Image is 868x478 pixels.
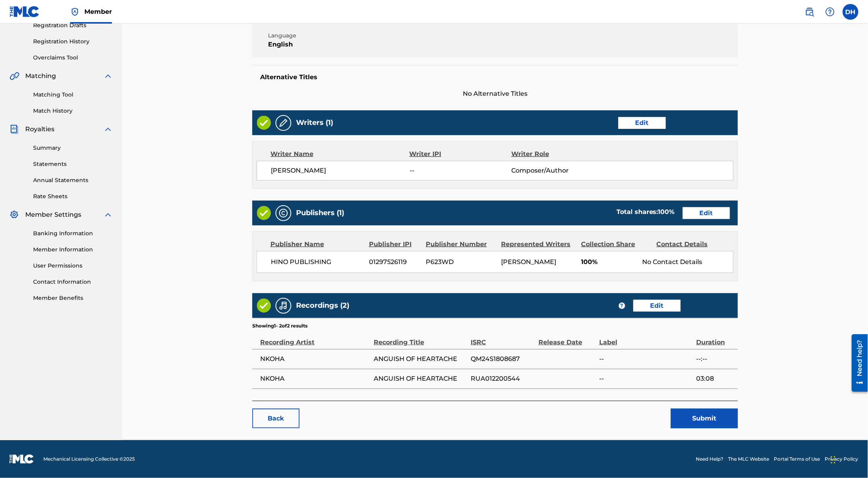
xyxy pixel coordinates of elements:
p: Showing 1 - 2 of 2 results [252,322,307,329]
img: expand [103,125,113,134]
img: Valid [257,206,271,220]
div: Contact Details [657,240,726,249]
a: Overclaims Tool [33,54,113,62]
span: English [268,40,384,49]
a: Public Search [802,4,818,20]
span: QM24S1808687 [471,354,535,364]
span: 03:08 [696,374,734,383]
img: Royalties [9,125,19,134]
span: [PERSON_NAME] [271,166,410,175]
a: Edit [683,207,730,219]
span: RUA012200544 [471,374,535,383]
span: ? [619,303,625,309]
div: Publisher Number [426,240,495,249]
a: Portal Terms of Use [774,456,820,463]
a: Privacy Policy [825,456,859,463]
a: Edit [633,300,681,312]
h5: Publishers (1) [296,208,344,218]
img: Matching [9,71,19,81]
a: Rate Sheets [33,192,113,201]
span: Composer/Author [511,166,604,175]
span: 100 % [658,208,675,216]
div: Represented Writers [501,240,576,249]
span: -- [599,354,692,364]
div: Help [822,4,838,20]
a: User Permissions [33,262,113,270]
img: expand [103,71,113,81]
a: Registration History [33,37,113,46]
img: search [805,7,814,17]
a: Statements [33,160,113,168]
div: Collection Share [581,240,651,249]
a: Summary [33,144,113,152]
div: Publisher Name [270,240,363,249]
div: No Contact Details [643,257,733,267]
a: Match History [33,107,113,115]
span: 100% [581,257,637,267]
div: Writer Role [511,149,604,159]
div: ISRC [471,329,535,347]
div: Label [599,329,692,347]
span: HINO PUBLISHING [271,257,363,267]
img: expand [103,210,113,219]
a: Member Information [33,246,113,254]
span: 01297526119 [369,257,420,267]
span: Member Settings [25,210,81,219]
span: [PERSON_NAME] [501,258,557,266]
div: Recording Artist [260,329,370,347]
span: Language [268,32,384,40]
div: Duration [696,329,734,347]
img: logo [9,454,34,464]
img: Writers [279,118,288,128]
span: Matching [25,71,56,81]
img: Valid [257,299,271,312]
div: Recording Title [374,329,467,347]
h5: Alternative Titles [260,73,730,81]
span: NKOHA [260,354,370,364]
div: User Menu [843,4,859,20]
img: Publishers [279,208,288,218]
a: Back [252,409,300,428]
img: Top Rightsholder [70,7,80,17]
img: Recordings [279,301,288,311]
span: Royalties [25,125,54,134]
span: No Alternative Titles [252,89,738,99]
a: Registration Drafts [33,21,113,30]
span: Member [84,7,112,16]
div: Writer IPI [410,149,512,159]
img: MLC Logo [9,6,40,17]
h5: Writers (1) [296,118,333,127]
a: Matching Tool [33,91,113,99]
a: Member Benefits [33,294,113,302]
img: Member Settings [9,210,19,219]
a: Edit [618,117,666,129]
a: Annual Statements [33,176,113,184]
span: ANGUISH OF HEARTACHE [374,354,467,364]
span: -- [410,166,511,175]
span: ANGUISH OF HEARTACHE [374,374,467,383]
span: NKOHA [260,374,370,383]
div: Writer Name [270,149,410,159]
a: Contact Information [33,278,113,286]
div: Drag [831,448,836,472]
button: Submit [671,409,738,428]
iframe: Chat Widget [829,440,868,478]
img: help [825,7,835,17]
h5: Recordings (2) [296,301,349,310]
a: Banking Information [33,229,113,238]
span: P623WD [426,257,495,267]
iframe: Resource Center [846,331,868,395]
div: Publisher IPI [369,240,420,249]
span: --:-- [696,354,734,364]
div: Total shares: [617,207,675,217]
div: Release Date [538,329,595,347]
img: Valid [257,116,271,130]
a: Need Help? [696,456,724,463]
span: Mechanical Licensing Collective © 2025 [43,456,135,463]
span: -- [599,374,692,383]
a: The MLC Website [728,456,769,463]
